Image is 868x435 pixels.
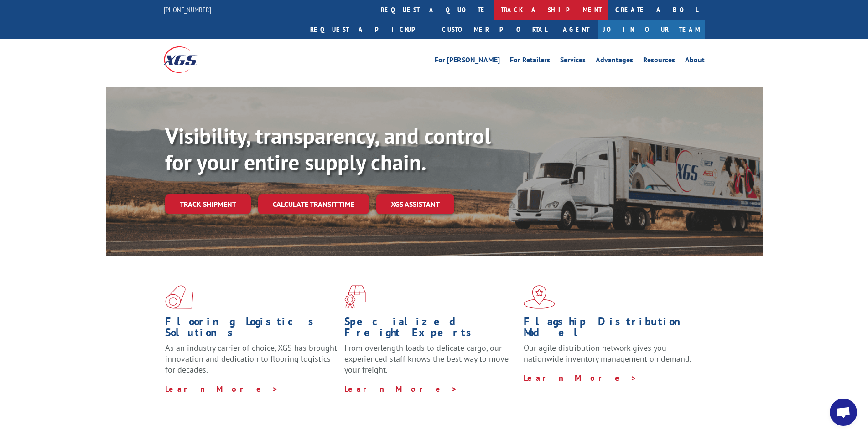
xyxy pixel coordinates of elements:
[685,56,705,67] a: About
[560,56,586,67] a: Services
[344,384,458,394] a: Learn More >
[303,20,435,39] a: Request a pickup
[435,56,500,67] a: For [PERSON_NAME]
[344,343,517,383] p: From overlength loads to delicate cargo, our experienced staff knows the best way to move your fr...
[344,316,517,343] h1: Specialized Freight Experts
[165,343,337,375] span: As an industry carrier of choice, XGS has brought innovation and dedication to flooring logistics...
[524,285,555,309] img: xgs-icon-flagship-distribution-model-red
[435,20,554,39] a: Customer Portal
[164,5,211,14] a: [PHONE_NUMBER]
[596,56,633,67] a: Advantages
[524,373,637,383] a: Learn More >
[554,20,598,39] a: Agent
[165,285,193,309] img: xgs-icon-total-supply-chain-intelligence-red
[165,122,491,176] b: Visibility, transparency, and control for your entire supply chain.
[830,399,857,426] div: Open chat
[524,316,696,343] h1: Flagship Distribution Model
[376,194,454,214] a: XGS ASSISTANT
[510,56,550,67] a: For Retailers
[165,384,279,394] a: Learn More >
[598,20,705,39] a: Join Our Team
[258,194,369,214] a: Calculate transit time
[344,285,366,309] img: xgs-icon-focused-on-flooring-red
[165,194,251,214] a: Track shipment
[165,316,338,343] h1: Flooring Logistics Solutions
[643,56,675,67] a: Resources
[524,343,691,364] span: Our agile distribution network gives you nationwide inventory management on demand.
